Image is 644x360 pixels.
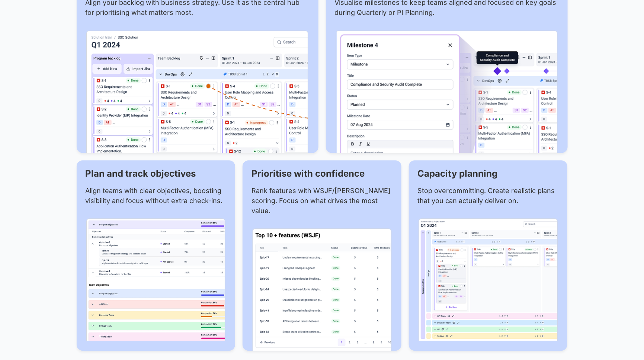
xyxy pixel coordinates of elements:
h2: Plan and track objectives [86,169,227,178]
p: Stop overcommitting. Create realistic plans that you can actually deliver on. [418,186,559,206]
p: Align teams with clear objectives, boosting visibility and focus without extra check-ins. [86,186,227,206]
p: Rank features with WSJF/[PERSON_NAME] scoring. Focus on what drives the most value. [251,186,393,216]
h2: Prioritise with confidence [251,169,393,178]
iframe: Chat Widget [607,324,644,360]
h2: Capacity planning [418,169,559,178]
